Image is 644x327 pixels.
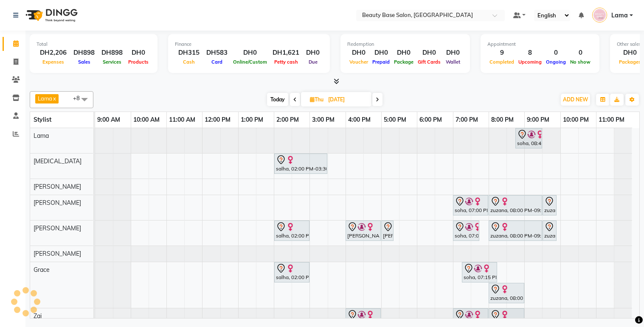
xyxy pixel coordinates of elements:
[272,59,300,65] span: Petty cash
[392,59,416,65] span: Package
[489,222,541,240] div: zuzana, 08:00 PM-09:30 PM, [GEOGRAPHIC_DATA]
[516,59,544,65] span: Upcoming
[34,116,51,123] span: Stylist
[267,93,288,106] span: Today
[568,48,593,58] div: 0
[346,222,380,240] div: [PERSON_NAME], 04:00 PM-05:00 PM, Gelish Manicure
[617,59,643,65] span: Packages
[346,114,373,126] a: 4:00 PM
[34,266,50,274] span: Grace
[209,59,225,65] span: Card
[308,96,326,103] span: Thu
[563,96,588,103] span: ADD NEW
[310,114,337,126] a: 3:00 PM
[568,59,593,65] span: No show
[561,114,591,126] a: 10:00 PM
[347,48,370,58] div: DH0
[175,48,203,58] div: DH315
[274,114,301,126] a: 2:00 PM
[617,48,643,58] div: DH0
[525,114,551,126] a: 9:00 PM
[611,11,628,20] span: Lama
[416,59,443,65] span: Gift Cards
[489,284,523,302] div: zuzana, 08:00 PM-09:00 PM, Gelish Pedicure
[34,157,82,165] span: [MEDICAL_DATA]
[382,114,408,126] a: 5:00 PM
[37,48,70,58] div: DH2,206
[453,114,480,126] a: 7:00 PM
[231,59,269,65] span: Online/Custom
[489,114,516,126] a: 8:00 PM
[382,222,393,240] div: [PERSON_NAME], 05:00 PM-05:20 PM, eyebrow
[52,95,56,102] a: x
[487,48,516,58] div: 9
[326,93,368,106] input: 2025-09-04
[463,263,496,281] div: soha, 07:15 PM-08:15 PM, Hydration Facial
[487,41,593,48] div: Appointment
[561,94,590,106] button: ADD NEW
[417,114,444,126] a: 6:00 PM
[347,41,463,48] div: Redemption
[34,132,49,140] span: Lama
[347,59,370,65] span: Voucher
[370,59,392,65] span: Prepaid
[275,263,309,281] div: salha, 02:00 PM-03:00 PM, Spa Pedicure
[101,59,124,65] span: Services
[489,196,541,214] div: zuzana, 08:00 PM-09:30 PM, [GEOGRAPHIC_DATA]
[40,59,66,65] span: Expenses
[443,48,463,58] div: DH0
[454,196,487,214] div: soha, 07:00 PM-08:00 PM, Spa Manicure
[98,48,126,58] div: DH898
[34,183,81,190] span: [PERSON_NAME]
[34,224,81,232] span: [PERSON_NAME]
[544,48,568,58] div: 0
[239,114,265,126] a: 1:00 PM
[73,95,86,101] span: +8
[126,59,151,65] span: Products
[175,41,323,48] div: Finance
[307,59,320,65] span: Due
[37,41,151,48] div: Total
[76,59,93,65] span: Sales
[167,114,197,126] a: 11:00 AM
[131,114,162,126] a: 10:00 AM
[592,8,607,22] img: Lama
[269,48,303,58] div: DH1,621
[34,199,81,207] span: [PERSON_NAME]
[416,48,443,58] div: DH0
[454,222,478,240] div: soha, 07:00 PM-07:45 PM, full face
[126,48,151,58] div: DH0
[34,312,42,320] span: Zai
[202,114,233,126] a: 12:00 PM
[275,155,326,173] div: salha, 02:00 PM-03:30 PM, Blowdry Wavy
[370,48,392,58] div: DH0
[231,48,269,58] div: DH0
[543,196,556,214] div: zuzana, 09:30 PM-09:55 PM, gelish color
[275,222,309,240] div: salha, 02:00 PM-03:00 PM, Spa Manicure
[516,129,541,147] div: soha, 08:45 PM-09:30 PM, Blowdry classic
[203,48,231,58] div: DH583
[34,250,81,257] span: [PERSON_NAME]
[392,48,416,58] div: DH0
[181,59,197,65] span: Cash
[70,48,98,58] div: DH898
[38,95,52,102] span: Lama
[596,114,627,126] a: 11:00 PM
[487,59,516,65] span: Completed
[516,48,544,58] div: 8
[95,114,122,126] a: 9:00 AM
[303,48,323,58] div: DH0
[22,3,80,27] img: logo
[544,59,568,65] span: Ongoing
[543,222,556,240] div: zuzana, 09:30 PM-09:55 PM, gelish color
[444,59,462,65] span: Wallet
